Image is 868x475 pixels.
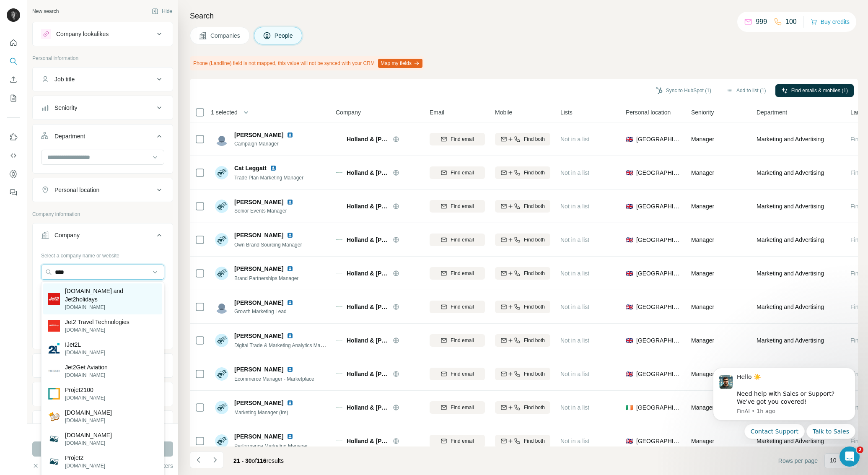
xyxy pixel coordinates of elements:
span: [GEOGRAPHIC_DATA] [636,336,681,345]
span: Growth Marketing Lead [234,308,297,315]
button: Find email [430,301,485,313]
img: Logo of Holland & Barrett [336,172,342,173]
span: 🇬🇧 [626,236,633,244]
button: Find both [495,133,550,145]
span: Holland & [PERSON_NAME] [347,303,389,311]
img: Projet2 [48,456,60,467]
iframe: Intercom live chat [839,446,860,467]
button: Buy credits [811,16,850,28]
span: Not in a list [560,304,589,310]
span: Find both [524,404,545,411]
button: Find email [430,234,485,246]
span: [GEOGRAPHIC_DATA] [636,437,681,445]
span: Find both [524,236,545,244]
span: Rows per page [778,457,818,465]
button: Company lookalikes [33,24,173,44]
button: Find email [430,435,485,447]
span: Marketing and Advertising [757,269,824,278]
span: Find both [524,370,545,378]
button: Find both [495,435,550,447]
span: Not in a list [560,169,589,176]
span: Find both [524,337,545,344]
button: Navigate to previous page [190,452,207,468]
img: Avatar [215,267,228,280]
p: Projet2100 [65,386,105,394]
span: 🇬🇧 [626,370,633,378]
img: Avatar [215,132,228,146]
img: LinkedIn logo [287,265,293,272]
img: Avatar [215,233,228,247]
button: Find both [495,166,550,179]
span: 2 [857,446,863,453]
span: Holland & [PERSON_NAME] [347,236,389,244]
span: Manager [691,270,714,277]
button: Find email [430,166,485,179]
button: Clear [32,462,56,470]
button: HQ location [33,384,173,404]
button: Find both [495,368,550,380]
span: Ecommerce Manager - Marketplace [234,376,314,382]
span: [PERSON_NAME] [234,265,283,273]
span: Holland & [PERSON_NAME] [347,437,389,445]
button: Company [33,225,173,249]
span: Brand Partnerships Manager [234,275,298,281]
button: Annual revenue ($) [33,413,173,433]
span: Manager [691,337,714,344]
button: Quick start [7,35,20,50]
button: Dashboard [7,166,20,182]
p: Company information [32,210,173,218]
button: Department [33,126,173,150]
p: 10 [830,456,837,465]
span: Companies [210,31,241,40]
button: Find email [430,334,485,347]
div: Seniority [54,104,77,112]
p: [DOMAIN_NAME] [65,326,130,334]
span: Holland & [PERSON_NAME] [347,370,389,378]
p: Personal information [32,55,173,62]
button: Find email [430,401,485,414]
button: Use Surfe on LinkedIn [7,130,20,145]
span: [PERSON_NAME] [234,231,283,239]
span: Not in a list [560,404,589,411]
span: [PERSON_NAME] [234,432,283,441]
img: Avatar [215,166,228,179]
span: Cat Leggatt [234,164,267,172]
span: Find email [451,337,474,344]
img: Logo of Holland & Barrett [336,407,342,408]
button: Hide [146,5,178,18]
img: LinkedIn logo [287,299,293,306]
div: Personal location [54,186,99,194]
img: Jet2 Travel Technologies [48,320,60,332]
span: Marketing Manager (Ire) [234,410,288,415]
button: Add to list (1) [720,84,772,97]
span: Email [430,108,444,117]
div: Department [54,132,85,140]
button: Sync to HubSpot (1) [650,84,717,97]
span: Performance Marketing Manager [234,443,308,449]
p: [DOMAIN_NAME] [65,431,112,439]
span: 🇬🇧 [626,336,633,345]
span: Not in a list [560,337,589,344]
span: Find email [451,236,474,244]
img: Jet2Get Aviation [48,365,60,377]
p: 100 [785,17,797,27]
img: Avatar [215,300,228,314]
p: Jet2Get Aviation [65,363,108,371]
img: jet24.ru [48,433,60,445]
p: Jet2 Travel Technologies [65,318,130,326]
span: Find both [524,270,545,277]
span: People [275,31,294,40]
button: Find both [495,401,550,414]
button: My lists [7,91,20,106]
span: Find email [451,270,474,277]
img: LinkedIn logo [287,232,293,239]
div: Select a company name or website [41,249,164,260]
span: Mobile [495,108,512,117]
p: Projet2 [65,454,105,462]
span: 🇬🇧 [626,303,633,311]
img: LinkedIn logo [287,199,293,205]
